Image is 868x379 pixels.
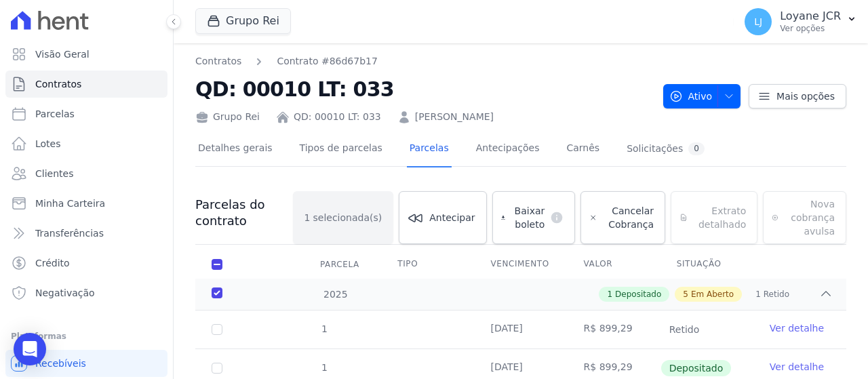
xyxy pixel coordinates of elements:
[776,89,835,103] span: Mais opções
[780,23,841,34] p: Ver opções
[615,288,661,300] span: Depositado
[5,350,167,377] a: Recebíveis
[5,130,167,157] a: Lotes
[320,362,328,373] span: 1
[35,357,86,370] span: Recebíveis
[399,191,486,244] a: Antecipar
[754,17,762,26] span: LJ
[35,77,81,91] span: Contratos
[5,250,167,277] a: Crédito
[603,204,654,231] span: Cancelar Cobrança
[415,110,494,124] a: [PERSON_NAME]
[691,288,734,300] span: Em Aberto
[35,256,70,270] span: Crédito
[734,3,868,41] button: LJ Loyane JCR Ver opções
[195,8,291,34] button: Grupo Rei
[381,250,474,279] th: Tipo
[770,321,824,335] a: Ver detalhe
[212,363,222,374] input: Só é possível selecionar pagamentos em aberto
[429,211,475,224] span: Antecipar
[683,288,688,300] span: 5
[195,110,260,124] div: Grupo Rei
[294,110,381,124] a: QD: 00010 LT: 033
[195,54,378,68] nav: Breadcrumb
[14,333,46,365] div: Open Intercom Messenger
[195,74,652,104] h2: QD: 00010 LT: 033
[607,288,612,300] span: 1
[407,132,452,167] a: Parcelas
[35,197,105,210] span: Minha Carteira
[212,324,222,335] input: Só é possível selecionar pagamentos em aberto
[277,54,378,68] a: Contrato #86d67b17
[669,84,713,108] span: Ativo
[35,47,90,61] span: Visão Geral
[195,197,293,229] h3: Parcelas do contrato
[663,84,741,108] button: Ativo
[195,54,241,68] a: Contratos
[661,321,708,338] span: Retido
[35,107,75,121] span: Parcelas
[35,167,73,180] span: Clientes
[195,54,652,68] nav: Breadcrumb
[313,211,382,224] span: selecionada(s)
[473,132,542,167] a: Antecipações
[195,132,275,167] a: Detalhes gerais
[749,84,846,108] a: Mais opções
[755,288,761,300] span: 1
[568,250,660,279] th: Valor
[564,132,602,167] a: Carnês
[627,142,705,155] div: Solicitações
[661,360,732,376] span: Depositado
[580,191,665,244] a: Cancelar Cobrança
[780,9,841,23] p: Loyane JCR
[5,41,167,68] a: Visão Geral
[35,286,95,300] span: Negativação
[688,142,705,155] div: 0
[660,250,753,279] th: Situação
[35,137,61,151] span: Lotes
[474,250,567,279] th: Vencimento
[624,132,707,167] a: Solicitações0
[304,211,311,224] span: 1
[35,226,104,240] span: Transferências
[5,190,167,217] a: Minha Carteira
[304,251,376,278] div: Parcela
[474,311,567,348] td: [DATE]
[5,279,167,306] a: Negativação
[5,71,167,98] a: Contratos
[764,288,789,300] span: Retido
[770,360,824,374] a: Ver detalhe
[11,328,162,344] div: Plataformas
[568,311,660,348] td: R$ 899,29
[5,100,167,127] a: Parcelas
[297,132,385,167] a: Tipos de parcelas
[5,160,167,187] a: Clientes
[320,323,328,334] span: 1
[5,220,167,247] a: Transferências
